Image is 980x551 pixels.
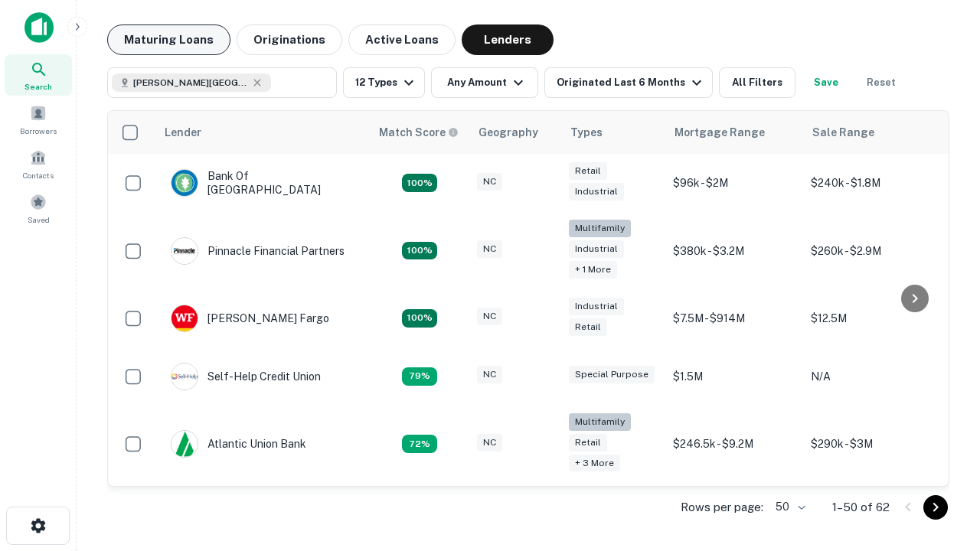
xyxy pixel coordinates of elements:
img: picture [171,170,198,196]
div: Bank Of [GEOGRAPHIC_DATA] [171,169,354,197]
button: 12 Types [343,67,425,98]
div: Matching Properties: 10, hasApolloMatch: undefined [402,435,437,453]
a: Borrowers [5,99,72,140]
span: [PERSON_NAME][GEOGRAPHIC_DATA], [GEOGRAPHIC_DATA] [133,76,248,90]
p: Rows per page: [681,498,763,517]
img: picture [171,238,198,264]
h6: Match Score [379,124,456,141]
div: NC [477,173,502,191]
td: $12.5M [803,289,941,347]
div: Industrial [569,298,624,315]
span: Contacts [23,169,54,181]
iframe: Chat Widget [903,380,980,453]
div: 50 [769,496,808,518]
td: $380k - $3.2M [665,212,803,289]
img: picture [171,364,198,390]
button: Lenders [462,24,554,55]
div: Types [570,123,603,142]
div: Self-help Credit Union [171,363,321,390]
div: Originated Last 6 Months [557,73,706,92]
td: $200k - $3.3M [665,482,803,540]
div: NC [477,366,502,383]
td: $240k - $1.8M [803,154,941,212]
button: Reset [857,67,906,98]
button: Any Amount [431,67,538,98]
div: Matching Properties: 25, hasApolloMatch: undefined [402,242,437,260]
span: Saved [28,214,50,226]
button: Originations [237,24,342,55]
img: picture [171,431,198,457]
button: Save your search to get updates of matches that match your search criteria. [802,67,851,98]
div: Industrial [569,240,624,258]
div: NC [477,240,502,258]
button: Go to next page [923,495,948,520]
img: capitalize-icon.png [24,12,54,43]
div: NC [477,434,502,452]
div: Pinnacle Financial Partners [171,237,345,265]
div: Industrial [569,183,624,201]
div: Sale Range [812,123,874,142]
img: picture [171,305,198,331]
div: + 3 more [569,455,620,472]
button: All Filters [719,67,795,98]
div: Matching Properties: 14, hasApolloMatch: undefined [402,174,437,192]
a: Contacts [5,143,72,184]
div: Matching Properties: 11, hasApolloMatch: undefined [402,367,437,386]
th: Geography [469,111,561,154]
div: Mortgage Range [675,123,765,142]
a: Search [5,54,72,96]
div: Multifamily [569,220,631,237]
div: Matching Properties: 15, hasApolloMatch: undefined [402,309,437,328]
td: $7.5M - $914M [665,289,803,347]
th: Lender [155,111,370,154]
div: Lender [165,123,201,142]
div: Retail [569,318,607,336]
div: Retail [569,434,607,452]
th: Sale Range [803,111,941,154]
p: 1–50 of 62 [832,498,890,517]
div: Special Purpose [569,366,655,383]
div: [PERSON_NAME] Fargo [171,305,329,332]
button: Originated Last 6 Months [544,67,713,98]
td: N/A [803,347,941,406]
th: Mortgage Range [665,111,803,154]
div: Multifamily [569,413,631,431]
td: $246.5k - $9.2M [665,406,803,483]
td: $290k - $3M [803,406,941,483]
div: Capitalize uses an advanced AI algorithm to match your search with the best lender. The match sco... [379,124,459,141]
th: Types [561,111,665,154]
td: $480k - $3.1M [803,482,941,540]
td: $1.5M [665,347,803,406]
span: Search [24,80,52,93]
div: + 1 more [569,261,617,279]
td: $96k - $2M [665,154,803,212]
th: Capitalize uses an advanced AI algorithm to match your search with the best lender. The match sco... [370,111,469,154]
button: Active Loans [348,24,456,55]
div: Retail [569,162,607,180]
button: Maturing Loans [107,24,230,55]
td: $260k - $2.9M [803,212,941,289]
div: Geography [479,123,538,142]
span: Borrowers [20,125,57,137]
div: Atlantic Union Bank [171,430,306,458]
a: Saved [5,187,72,229]
div: NC [477,308,502,325]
